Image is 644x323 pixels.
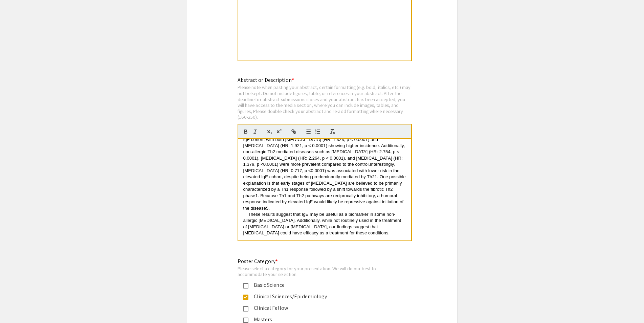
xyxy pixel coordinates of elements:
[243,212,403,235] span: These results suggest that IgE may be useful as a biomarker in some non-allergic [MEDICAL_DATA]. ...
[5,293,29,318] iframe: Chat
[248,304,391,312] div: Clinical Fellow
[243,199,405,210] span: ressive against initiation of the disease5.
[248,293,391,301] div: Clinical Sciences/Epidemiology
[238,76,294,84] mat-label: Abstract or Description
[238,258,278,265] mat-label: Poster Category
[238,84,412,120] div: Please note when pasting your abstract, certain formatting (e.g. bold, italics, etc.) may not be ...
[238,266,396,277] div: Please select a category for your presentation. We will do our best to accommodate your selection.
[248,281,391,289] div: Basic Science
[243,162,407,204] span: Interestingly, [MEDICAL_DATA] (HR: 0.717, p <0.0001) was associated with lower risk in the elevat...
